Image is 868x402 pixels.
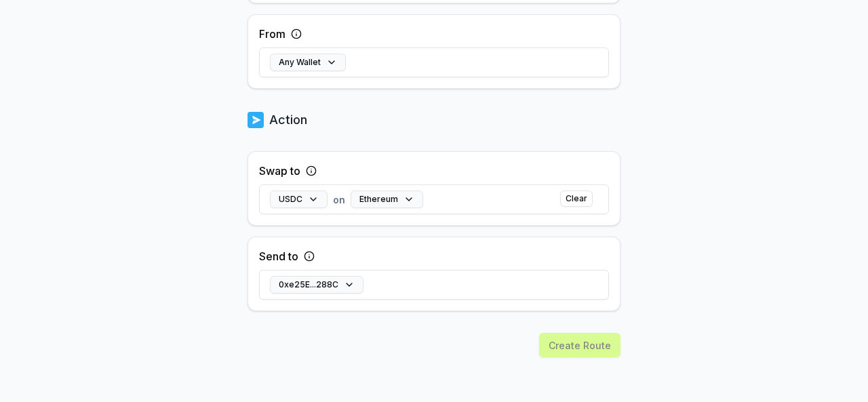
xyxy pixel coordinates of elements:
[270,190,328,208] button: USDC
[351,190,423,208] button: Ethereum
[259,163,300,179] label: Swap to
[259,248,298,264] label: Send to
[560,190,593,207] button: Clear
[333,193,345,207] span: on
[259,26,285,42] label: From
[270,54,346,71] button: Any Wallet
[269,110,307,129] p: Action
[270,276,363,294] button: 0xe25E...288C
[248,110,264,129] img: logo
